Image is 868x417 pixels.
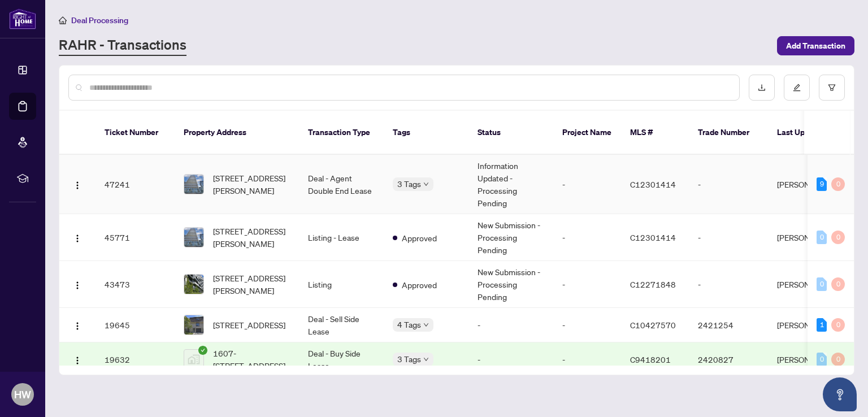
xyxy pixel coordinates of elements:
div: 0 [831,353,845,366]
img: Logo [73,356,82,365]
span: 3 Tags [397,353,421,366]
div: 9 [817,177,827,191]
td: Listing - Lease [299,214,384,261]
span: C12301414 [630,179,676,189]
th: Status [468,111,553,155]
span: Deal Processing [71,15,128,25]
button: download [749,75,775,101]
td: Listing [299,261,384,308]
span: [STREET_ADDRESS][PERSON_NAME] [213,225,290,250]
img: Logo [73,322,82,331]
img: thumbnail-img [184,315,203,335]
td: 2421254 [689,308,768,342]
span: edit [793,84,801,92]
a: RAHR - Transactions [59,36,186,56]
button: Add Transaction [777,36,854,55]
td: 45771 [96,214,175,261]
button: Logo [68,175,86,193]
span: C12301414 [630,232,676,242]
td: - [553,308,621,342]
th: Ticket Number [96,111,175,155]
td: [PERSON_NAME] [768,342,853,377]
td: [PERSON_NAME] [768,308,853,342]
span: 1607-[STREET_ADDRESS] [213,347,290,372]
span: 3 Tags [397,177,421,190]
th: Property Address [175,111,299,155]
td: 2420827 [689,342,768,377]
td: - [553,155,621,214]
td: Deal - Agent Double End Lease [299,155,384,214]
span: download [758,84,766,92]
img: thumbnail-img [184,228,203,247]
td: - [553,214,621,261]
span: filter [828,84,836,92]
td: Information Updated - Processing Pending [468,155,553,214]
img: logo [9,8,36,29]
div: 0 [817,231,827,244]
span: [STREET_ADDRESS][PERSON_NAME] [213,272,290,297]
span: Approved [402,232,437,244]
td: - [689,155,768,214]
th: Project Name [553,111,621,155]
div: 0 [831,231,845,244]
td: 47241 [96,155,175,214]
span: C10427570 [630,320,676,330]
div: 0 [831,318,845,332]
td: New Submission - Processing Pending [468,261,553,308]
td: - [553,342,621,377]
button: Logo [68,275,86,293]
th: Transaction Type [299,111,384,155]
span: check-circle [198,346,207,355]
img: Logo [73,181,82,190]
div: 0 [817,353,827,366]
div: 0 [831,177,845,191]
span: Approved [402,279,437,291]
th: MLS # [621,111,689,155]
img: thumbnail-img [184,350,203,369]
div: 0 [831,277,845,291]
td: 43473 [96,261,175,308]
td: [PERSON_NAME] [768,261,853,308]
td: - [468,342,553,377]
th: Trade Number [689,111,768,155]
td: - [689,261,768,308]
td: - [553,261,621,308]
button: Logo [68,350,86,368]
button: edit [784,75,810,101]
img: thumbnail-img [184,175,203,194]
td: Deal - Sell Side Lease [299,308,384,342]
td: - [468,308,553,342]
span: down [423,357,429,362]
span: Add Transaction [786,37,845,55]
td: [PERSON_NAME] [768,214,853,261]
td: 19632 [96,342,175,377]
img: Logo [73,234,82,243]
img: Logo [73,281,82,290]
span: down [423,322,429,328]
span: down [423,181,429,187]
div: 1 [817,318,827,332]
span: C9418201 [630,354,671,364]
td: Deal - Buy Side Lease [299,342,384,377]
img: thumbnail-img [184,275,203,294]
span: [STREET_ADDRESS][PERSON_NAME] [213,172,290,197]
button: filter [819,75,845,101]
td: New Submission - Processing Pending [468,214,553,261]
td: [PERSON_NAME] [768,155,853,214]
button: Open asap [823,377,857,411]
span: 4 Tags [397,318,421,331]
div: 0 [817,277,827,291]
th: Tags [384,111,468,155]
span: HW [14,386,31,402]
th: Last Updated By [768,111,853,155]
button: Logo [68,228,86,246]
td: 19645 [96,308,175,342]
button: Logo [68,316,86,334]
span: [STREET_ADDRESS] [213,319,285,331]
span: home [59,16,67,24]
td: - [689,214,768,261]
span: C12271848 [630,279,676,289]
